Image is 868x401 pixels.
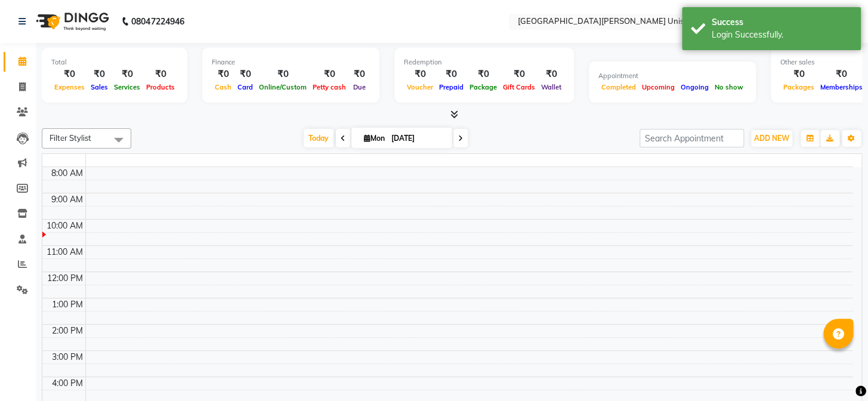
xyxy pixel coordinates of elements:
[712,83,746,91] span: No show
[500,67,538,81] div: ₹0
[51,67,88,81] div: ₹0
[30,5,112,38] img: logo
[212,83,234,91] span: Cash
[598,71,746,81] div: Appointment
[500,83,538,91] span: Gift Cards
[44,246,85,258] div: 11:00 AM
[639,83,678,91] span: Upcoming
[88,67,111,81] div: ₹0
[143,67,178,81] div: ₹0
[404,67,436,81] div: ₹0
[310,67,349,81] div: ₹0
[50,325,85,337] div: 2:00 PM
[538,67,564,81] div: ₹0
[640,129,744,147] input: Search Appointment
[143,83,178,91] span: Products
[50,298,85,311] div: 1:00 PM
[50,351,85,363] div: 3:00 PM
[51,83,88,91] span: Expenses
[780,83,817,91] span: Packages
[712,16,852,29] div: Success
[388,129,447,147] input: 2025-09-01
[88,83,111,91] span: Sales
[49,193,85,206] div: 9:00 AM
[754,134,789,143] span: ADD NEW
[111,83,143,91] span: Services
[436,67,467,81] div: ₹0
[212,57,370,67] div: Finance
[780,67,817,81] div: ₹0
[50,377,85,390] div: 4:00 PM
[350,83,369,91] span: Due
[44,220,85,232] div: 10:00 AM
[712,29,852,41] div: Login Successfully.
[817,67,866,81] div: ₹0
[678,83,712,91] span: Ongoing
[817,83,866,91] span: Memberships
[404,83,436,91] span: Voucher
[131,5,184,38] b: 08047224946
[50,133,91,143] span: Filter Stylist
[212,67,234,81] div: ₹0
[467,83,500,91] span: Package
[256,83,310,91] span: Online/Custom
[436,83,467,91] span: Prepaid
[234,67,256,81] div: ₹0
[111,67,143,81] div: ₹0
[51,57,178,67] div: Total
[598,83,639,91] span: Completed
[751,130,792,147] button: ADD NEW
[349,67,370,81] div: ₹0
[304,129,333,147] span: Today
[538,83,564,91] span: Wallet
[234,83,256,91] span: Card
[467,67,500,81] div: ₹0
[404,57,564,67] div: Redemption
[361,134,388,143] span: Mon
[256,67,310,81] div: ₹0
[49,167,85,180] div: 8:00 AM
[310,83,349,91] span: Petty cash
[45,272,85,285] div: 12:00 PM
